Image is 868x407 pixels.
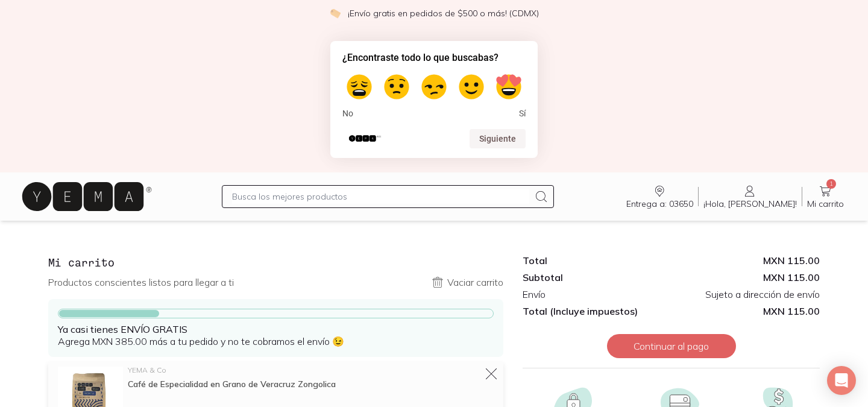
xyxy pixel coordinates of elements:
[348,7,539,19] p: ¡Envío gratis en pedidos de $500 o más! (CDMX)
[232,189,529,204] input: Busca los mejores productos
[607,334,736,358] button: Continuar al pago
[626,198,693,209] span: Entrega a: 03650
[807,198,844,209] span: Mi carrito
[128,367,494,374] div: YEMA & Co
[342,70,526,119] div: ¿Encontraste todo lo que buscabas? Select an option from 1 to 5, with 1 being No and 5 being Sí
[330,8,341,19] img: check
[58,323,494,347] p: Agrega MXN 385.00 más a tu pedido y no te cobramos el envío 😉
[342,51,526,65] h2: ¿Encontraste todo lo que buscabas? Select an option from 1 to 5, with 1 being No and 5 being Sí
[48,254,503,270] h3: Mi carrito
[447,276,503,288] p: Vaciar carrito
[826,179,836,189] span: 1
[671,305,820,317] span: MXN 115.00
[703,198,797,209] span: ¡Hola, [PERSON_NAME]!
[523,305,671,317] div: Total (Incluye impuestos)
[802,184,849,209] a: 1Mi carrito
[671,288,820,300] div: Sujeto a dirección de envío
[827,366,856,395] div: Open Intercom Messenger
[699,184,802,209] a: ¡Hola, [PERSON_NAME]!
[470,129,526,148] button: Siguiente pregunta
[523,271,671,283] div: Subtotal
[342,109,353,119] span: No
[523,288,671,300] div: Envío
[519,109,526,119] span: Sí
[523,254,671,267] div: Total
[128,379,494,390] div: Café de Especialidad en Grano de Veracruz Zongolica
[58,323,187,335] strong: Ya casi tienes ENVÍO GRATIS
[671,271,820,283] div: MXN 115.00
[621,184,698,209] a: Entrega a: 03650
[671,254,820,267] div: MXN 115.00
[48,276,234,288] p: Productos conscientes listos para llegar a ti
